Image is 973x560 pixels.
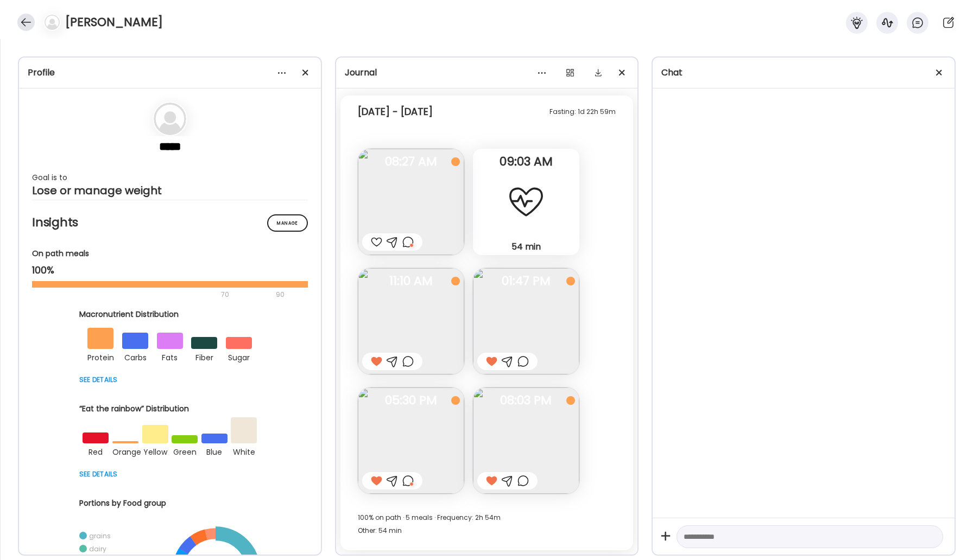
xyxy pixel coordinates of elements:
[358,396,464,405] span: 05:30 PM
[226,349,252,364] div: sugar
[191,349,217,364] div: fiber
[32,288,273,301] div: 70
[45,15,60,30] img: bg-avatar-default.svg
[32,214,308,231] h2: Insights
[172,443,198,459] div: green
[157,349,183,364] div: fats
[358,157,464,167] span: 08:27 AM
[87,349,113,364] div: protein
[32,264,308,277] div: 100%
[142,443,168,459] div: yellow
[112,443,138,459] div: orange
[345,66,629,79] div: Journal
[473,276,579,286] span: 01:47 PM
[549,105,616,118] div: Fasting: 1d 22h 59m
[32,171,308,184] div: Goal is to
[267,214,308,232] div: Manage
[231,443,257,459] div: white
[154,103,186,135] img: bg-avatar-default.svg
[83,443,109,459] div: red
[32,248,308,259] div: On path meals
[89,544,106,553] div: dairy
[477,241,575,252] div: 54 min
[65,14,163,31] h4: [PERSON_NAME]
[473,157,579,167] span: 09:03 AM
[79,403,261,415] div: “Eat the rainbow” Distribution
[473,387,579,494] img: images%2FbvRX2pFCROQWHeSoHPTPPVxD9x42%2FKOP5GkOwDilsdxUa0l9r%2FspuM15nrXnsz6gX6PXum_240
[473,396,579,405] span: 08:03 PM
[275,288,286,301] div: 90
[358,387,464,494] img: images%2FbvRX2pFCROQWHeSoHPTPPVxD9x42%2FzHvCXn14n6PimtqJOpTz%2Fmhs1dzyU8VzkvVon9S4v_240
[79,498,261,509] div: Portions by Food group
[358,105,433,118] div: [DATE] - [DATE]
[358,276,464,286] span: 11:10 AM
[661,66,946,79] div: Chat
[473,268,579,374] img: images%2FbvRX2pFCROQWHeSoHPTPPVxD9x42%2FP19zpVdWjiw0XIoTsDgn%2FIKZlVf4kURjOfbA5gyOs_240
[358,149,464,255] img: images%2FbvRX2pFCROQWHeSoHPTPPVxD9x42%2F3M3FTUquuLfp0z3kAGvn%2FkmCGbXQkfNCc84r2PHvX_240
[89,531,111,540] div: grains
[358,511,616,537] div: 100% on path · 5 meals · Frequency: 2h 54m Other: 54 min
[122,349,148,364] div: carbs
[358,268,464,374] img: images%2FbvRX2pFCROQWHeSoHPTPPVxD9x42%2FuRGSipsixRLHDRF7t4wp%2FqoGK7RJMc9nNbHyQTg45_240
[28,66,312,79] div: Profile
[32,184,308,197] div: Lose or manage weight
[79,309,261,320] div: Macronutrient Distribution
[201,443,228,459] div: blue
